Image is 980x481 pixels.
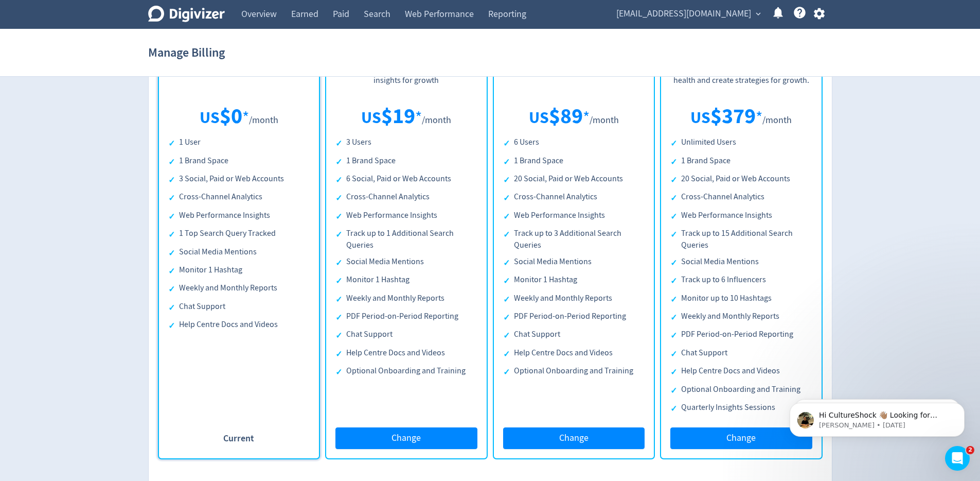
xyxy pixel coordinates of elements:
li: Help Centre Docs and Videos [335,347,477,360]
li: Monitor 1 Hashtag [335,274,477,287]
span: $ 379 [710,101,756,130]
button: [EMAIL_ADDRESS][DOMAIN_NAME] [613,6,763,22]
li: Track up to 1 Additional Search Queries [335,228,477,251]
li: 1 Brand Space [168,155,310,168]
li: Cross-Channel Analytics [168,191,310,204]
span: $ 19 [381,101,415,130]
li: Cross-Channel Analytics [670,191,812,204]
span: /month [249,114,278,126]
button: Change [503,427,645,449]
h1: Manage Billing [148,36,225,69]
button: Change [670,427,812,449]
li: Cross-Channel Analytics [335,191,477,204]
span: expand_more [754,9,763,19]
li: 1 Brand Space [335,155,477,168]
li: Help Centre Docs and Videos [168,319,310,332]
li: Monitor up to 10 Hashtags [670,293,812,305]
li: Cross-Channel Analytics [503,191,645,204]
li: 1 Top Search Query Tracked [168,228,310,240]
li: Monitor 1 Hashtag [503,274,645,287]
li: Track up to 6 Influencers [670,274,812,287]
li: Weekly and Monthly Reports [335,293,477,305]
li: Chat Support [168,301,310,314]
span: [EMAIL_ADDRESS][DOMAIN_NAME] [616,6,751,22]
span: $ 0 [220,101,242,130]
span: /month [422,114,451,126]
li: Weekly and Monthly Reports [670,311,812,323]
li: Chat Support [670,347,812,360]
span: Current [223,432,254,445]
li: 1 Brand Space [503,155,645,168]
li: Track up to 15 Additional Search Queries [670,228,812,251]
span: /month [590,114,619,126]
li: Monitor 1 Hashtag [168,264,310,277]
li: PDF Period-on-Period Reporting [335,311,477,323]
iframe: Intercom live chat [945,446,970,471]
span: US [361,107,381,129]
li: Social Media Mentions [168,246,310,259]
li: Help Centre Docs and Videos [670,365,812,378]
li: Optional Onboarding and Training [335,365,477,378]
li: 1 User [168,136,310,149]
li: 3 Social, Paid or Web Accounts [168,173,310,186]
li: Quarterly Insights Sessions [670,402,812,415]
li: Web Performance Insights [670,210,812,222]
span: Change [391,434,421,443]
li: Web Performance Insights [335,210,477,222]
span: Change [726,434,756,443]
li: Optional Onboarding and Training [503,365,645,378]
span: US [690,107,710,129]
li: PDF Period-on-Period Reporting [503,311,645,323]
li: 20 Social, Paid or Web Accounts [670,173,812,186]
li: Web Performance Insights [503,210,645,222]
iframe: Intercom notifications message [774,381,980,453]
li: Optional Onboarding and Training [670,384,812,397]
span: $ 89 [549,101,583,130]
li: Help Centre Docs and Videos [503,347,645,360]
li: Chat Support [335,329,477,341]
li: Track up to 3 Additional Search Queries [503,228,645,251]
span: Change [559,434,589,443]
li: Weekly and Monthly Reports [503,293,645,305]
li: 20 Social, Paid or Web Accounts [503,173,645,186]
li: Weekly and Monthly Reports [168,282,310,295]
li: Social Media Mentions [335,256,477,269]
li: Social Media Mentions [503,256,645,269]
li: Unlimited Users [670,136,812,149]
li: Chat Support [503,329,645,341]
span: 2 [966,446,974,454]
li: 1 Brand Space [670,155,812,168]
li: Web Performance Insights [168,210,310,222]
li: Social Media Mentions [670,256,812,269]
li: 6 Social, Paid or Web Accounts [335,173,477,186]
span: US [529,107,549,129]
li: 6 Users [503,136,645,149]
span: US [200,107,220,129]
span: /month [762,114,792,126]
li: PDF Period-on-Period Reporting [670,329,812,341]
button: Change [335,427,477,449]
li: 3 Users [335,136,477,149]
